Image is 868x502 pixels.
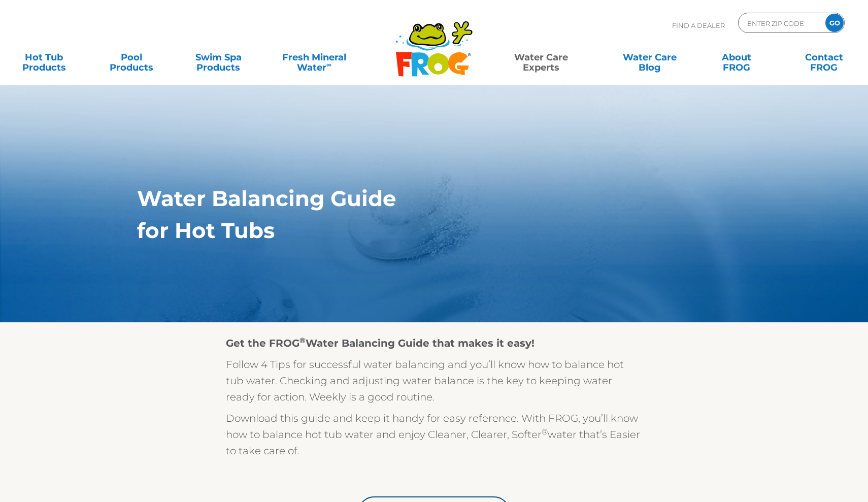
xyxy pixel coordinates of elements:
[326,60,331,69] sup: ∞
[226,410,642,459] p: Download this guide and keep it handy for easy reference. With FROG, you’ll know how to balance h...
[616,47,684,68] a: Water CareBlog
[185,47,253,68] a: Swim SpaProducts
[825,14,844,32] input: GO
[790,47,858,68] a: ContactFROG
[486,47,596,68] a: Water CareExperts
[97,47,165,68] a: PoolProducts
[137,218,684,243] h1: for Hot Tubs
[542,427,548,437] sup: ®
[746,16,815,30] input: Zip Code Form
[10,47,78,68] a: Hot TubProducts
[299,336,306,345] sup: ®
[137,186,684,211] h1: Water Balancing Guide
[226,337,535,349] strong: Get the FROG Water Balancing Guide that makes it easy!
[703,47,771,68] a: AboutFROG
[272,47,356,68] a: Fresh MineralWater∞
[226,356,642,405] p: Follow 4 Tips for successful water balancing and you’ll know how to balance hot tub water. Checki...
[672,13,725,38] p: Find A Dealer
